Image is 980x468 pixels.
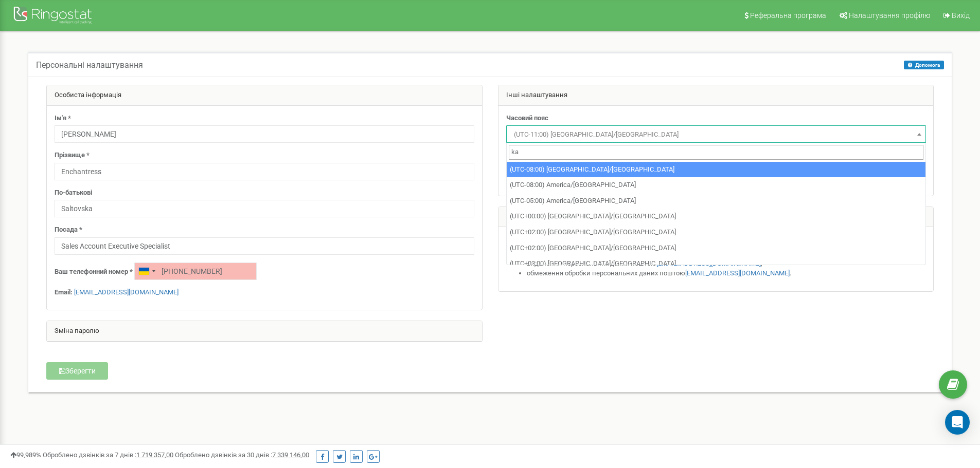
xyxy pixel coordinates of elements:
li: (UTC+02:00) [GEOGRAPHIC_DATA]/[GEOGRAPHIC_DATA] [507,224,925,240]
u: 7 339 146,00 [272,451,309,459]
div: Інші налаштування [498,85,934,106]
span: 99,989% [10,451,41,459]
span: (UTC-11:00) Pacific/Midway [510,127,922,142]
button: Зберегти [46,362,108,380]
label: Часовий пояс [506,114,548,123]
li: (UTC-05:00) America/[GEOGRAPHIC_DATA] [507,193,925,209]
div: Telephone country code [135,263,158,279]
div: Зміна паролю [47,321,482,342]
li: (UTC-08:00) [GEOGRAPHIC_DATA]/[GEOGRAPHIC_DATA] [507,162,925,178]
div: Open Intercom Messenger [945,410,970,435]
li: (UTC+03:00) [GEOGRAPHIC_DATA]/[GEOGRAPHIC_DATA] [507,256,925,272]
span: Оброблено дзвінків за 7 днів : [43,451,173,459]
label: Ім'я * [55,114,71,123]
div: Інформація про конфіденційність данних [498,207,934,228]
input: Посада [55,237,474,255]
li: (UTC-08:00) America/[GEOGRAPHIC_DATA] [507,177,925,193]
span: Оброблено дзвінків за 30 днів : [175,451,309,459]
span: Налаштування профілю [849,11,930,20]
li: (UTC+02:00) [GEOGRAPHIC_DATA]/[GEOGRAPHIC_DATA] [507,240,925,256]
input: Прізвище [55,163,474,180]
span: Реферальна програма [750,11,826,20]
li: (UTC+00:00) [GEOGRAPHIC_DATA]/[GEOGRAPHIC_DATA] [507,209,925,224]
a: [EMAIL_ADDRESS][DOMAIN_NAME] [685,269,790,277]
label: Прізвище * [55,151,90,160]
strong: Email: [55,288,73,296]
input: По-батькові [55,200,474,217]
span: Вихід [952,11,970,20]
label: Ваш телефонний номер * [55,267,133,277]
span: (UTC-11:00) Pacific/Midway [506,125,926,143]
label: Посада * [55,225,82,235]
a: [EMAIL_ADDRESS][DOMAIN_NAME] [74,288,179,296]
button: Допомога [904,61,944,69]
li: обмеження обробки персональних даних поштою . [527,269,926,278]
input: +1-800-555-55-55 [134,263,257,280]
div: Особиста інформація [47,85,482,106]
h5: Персональні налаштування [36,61,143,70]
label: По-батькові [55,188,92,198]
input: Ім'я [55,125,474,143]
u: 1 719 357,00 [136,451,173,459]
